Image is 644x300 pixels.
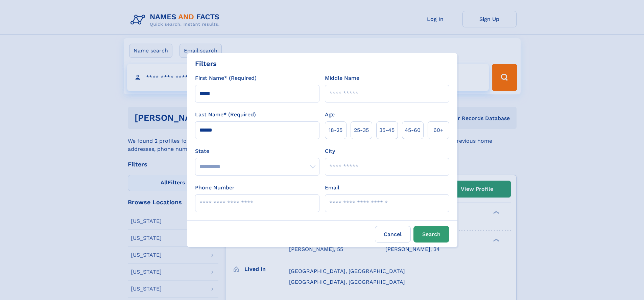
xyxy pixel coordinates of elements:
span: 60+ [433,126,444,134]
label: Phone Number [195,184,235,192]
label: Cancel [375,226,411,243]
span: 35‑45 [379,126,395,134]
label: Last Name* (Required) [195,111,256,119]
span: 18‑25 [329,126,342,134]
label: First Name* (Required) [195,74,257,82]
button: Search [413,226,449,243]
label: Email [325,184,339,192]
div: Filters [195,59,217,69]
label: State [195,147,319,155]
span: 25‑35 [354,126,369,134]
span: 45‑60 [405,126,421,134]
label: City [325,147,335,155]
label: Middle Name [325,74,359,82]
label: Age [325,111,335,119]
